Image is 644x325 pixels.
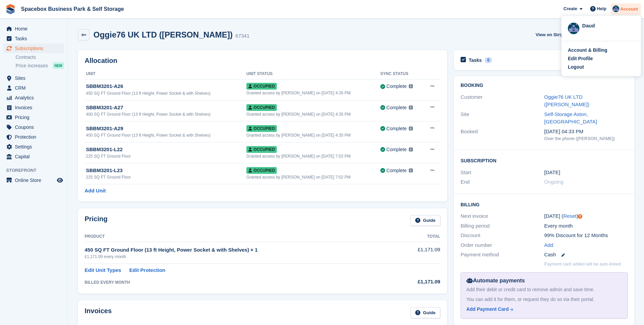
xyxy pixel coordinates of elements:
[536,31,566,38] span: View on Stripe
[246,104,277,111] span: Occupied
[409,106,413,110] img: icon-info-grey-7440780725fd019a000dd9b08b2336e03edf1995a4989e88bcd33f0948082b44.svg
[461,178,544,186] div: End
[3,34,64,43] a: menu
[3,83,64,93] a: menu
[568,23,579,34] img: Daud
[461,169,544,177] div: Start
[15,83,55,93] span: CRM
[86,167,246,175] div: SBBM3201-L23
[56,176,64,184] a: Preview store
[16,54,64,61] a: Contracts
[3,93,64,102] a: menu
[568,64,635,71] a: Logout
[3,44,64,53] a: menu
[568,55,593,62] div: Edit Profile
[16,63,48,69] span: Price increases
[466,296,622,303] div: You can add it for them, or request they do so via their portal.
[461,251,544,259] div: Payment method
[399,242,440,263] td: £1,171.09
[461,212,544,220] div: Next invoice
[568,64,584,71] div: Logout
[15,142,55,152] span: Settings
[86,132,246,138] div: 450 SQ FT Ground Floor (13 ft Height, Power Socket & with Shelves)
[5,4,16,14] img: stora-icon-8386f47178a22dfd0bd8f6a31ec36ba5ce8667c1dd55bd0f319d3a0aa187defe.svg
[246,167,277,174] span: Occupied
[544,212,628,220] div: [DATE] ( )
[466,306,619,313] a: Add Payment Card
[544,241,553,249] a: Add
[236,32,250,40] div: 67341
[563,213,577,219] a: Reset
[410,215,440,226] a: Guide
[466,277,622,285] div: Automate payments
[3,103,64,112] a: menu
[246,132,380,138] div: Granted access by [PERSON_NAME] on [DATE] 4:35 PM
[386,167,407,174] div: Complete
[246,111,380,117] div: Granted access by [PERSON_NAME] on [DATE] 4:35 PM
[386,146,407,153] div: Complete
[6,167,67,174] span: Storefront
[246,174,380,180] div: Granted access by [PERSON_NAME] on [DATE] 7:02 PM
[461,83,628,88] h2: Booking
[461,93,544,109] div: Customer
[3,122,64,132] a: menu
[544,251,628,259] div: Cash
[568,47,607,54] div: Account & Billing
[246,125,277,132] span: Occupied
[568,55,635,62] a: Edit Profile
[485,57,492,63] div: 0
[461,201,628,208] h2: Billing
[544,179,563,185] span: Ongoing
[85,279,399,285] div: BILLED EVERY MONTH
[85,246,399,254] div: 450 SQ FT Ground Floor (13 ft Height, Power Socket & with Shelves) × 1
[16,62,64,69] a: Price increases NEW
[3,113,64,122] a: menu
[86,125,246,133] div: SBBM3201-A29
[466,306,509,313] div: Add Payment Card
[568,47,635,54] a: Account & Billing
[409,126,413,131] img: icon-info-grey-7440780725fd019a000dd9b08b2336e03edf1995a4989e88bcd33f0948082b44.svg
[461,241,544,249] div: Order number
[86,90,246,96] div: 450 SQ FT Ground Floor (13 ft Height, Power Socket & with Shelves)
[544,94,589,108] a: Oggie76 UK LTD ([PERSON_NAME])
[86,146,246,154] div: SBBM3201-L22
[246,146,277,153] span: Occupied
[3,24,64,33] a: menu
[409,84,413,88] img: icon-info-grey-7440780725fd019a000dd9b08b2336e03edf1995a4989e88bcd33f0948082b44.svg
[577,213,583,219] div: Tooltip anchor
[15,132,55,142] span: Protection
[129,266,165,274] a: Edit Protection
[461,222,544,230] div: Billing period
[544,128,628,136] div: [DATE] 04:33 PM
[86,174,246,180] div: 225 SQ FT Ground Floor
[563,5,577,12] span: Create
[620,6,638,13] span: Account
[582,22,635,28] div: Daud
[410,307,440,318] a: Guide
[461,232,544,239] div: Discount
[15,44,55,53] span: Subscriptions
[3,152,64,161] a: menu
[461,128,544,142] div: Booked
[86,111,246,117] div: 400 SQ FT Ground Floor (13 ft Height, Power Socket & with Shelves)
[15,152,55,161] span: Capital
[533,29,574,40] a: View on Stripe
[544,169,560,177] time: 2025-01-26 01:00:00 UTC
[399,278,440,286] div: £1,171.09
[386,104,407,111] div: Complete
[461,157,628,164] h2: Subscription
[18,3,127,15] a: Spacebox Business Park & Self Storage
[386,83,407,90] div: Complete
[15,24,55,33] span: Home
[86,83,246,90] div: SBBM3201-A26
[409,147,413,152] img: icon-info-grey-7440780725fd019a000dd9b08b2336e03edf1995a4989e88bcd33f0948082b44.svg
[544,232,628,239] div: 99% Discount for 12 Months
[86,104,246,112] div: SBBM3201-A27
[544,222,628,230] div: Every month
[613,5,619,12] img: Daud
[85,231,399,242] th: Product
[53,62,64,69] div: NEW
[597,5,606,12] span: Help
[380,69,422,79] th: Sync Status
[544,261,621,268] p: Payment card added will be auto-linked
